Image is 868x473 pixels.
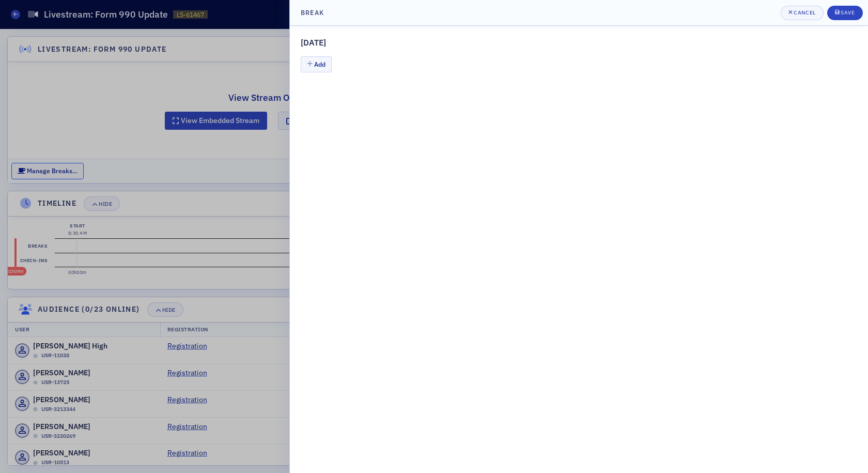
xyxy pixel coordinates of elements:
h5: [DATE] [301,37,857,49]
button: Add [301,56,332,72]
button: Cancel [781,6,824,20]
div: Save [841,10,855,16]
div: Cancel [794,10,815,16]
button: Save [827,6,863,20]
h4: Break [301,8,324,17]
